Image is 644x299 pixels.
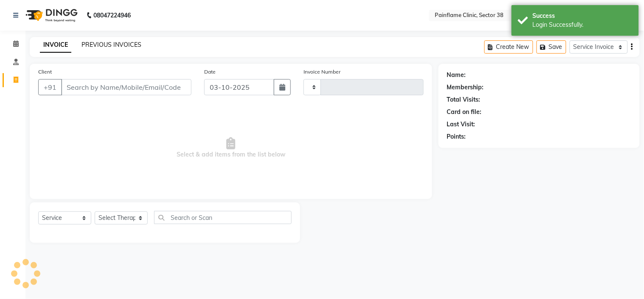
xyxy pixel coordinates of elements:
[304,68,340,76] label: Invoice Number
[61,79,191,95] input: Search by Name/Mobile/Email/Code
[447,132,466,141] div: Points:
[533,20,633,29] div: Login Successfully.
[447,120,475,129] div: Last Visit:
[533,11,633,20] div: Success
[22,3,80,27] img: logo
[447,95,481,104] div: Total Visits:
[154,211,292,224] input: Search or Scan
[447,83,484,92] div: Membership:
[537,40,566,54] button: Save
[38,105,424,191] span: Select & add items from the list below
[204,68,216,76] label: Date
[38,79,62,95] button: +91
[40,37,71,53] a: INVOICE
[447,108,482,117] div: Card on file:
[484,40,533,54] button: Create New
[93,3,131,27] b: 08047224946
[38,68,52,76] label: Client
[447,71,466,80] div: Name:
[82,41,141,48] a: PREVIOUS INVOICES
